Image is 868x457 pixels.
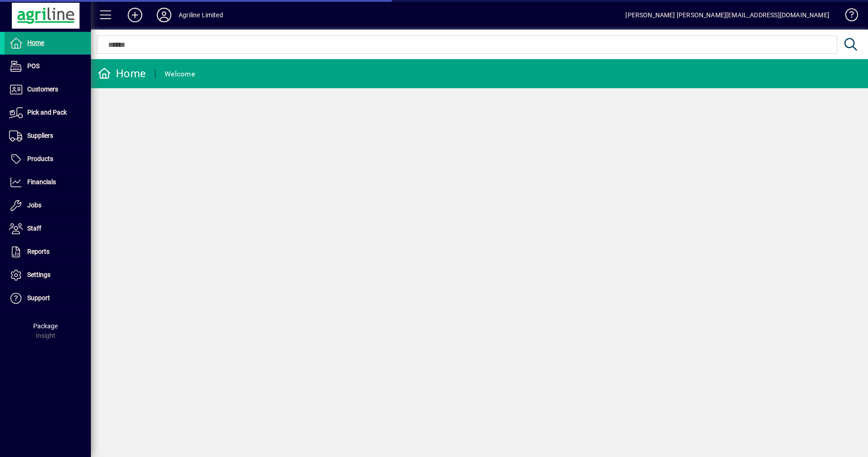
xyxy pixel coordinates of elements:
[27,85,58,93] span: Customers
[27,62,40,70] span: POS
[98,66,146,81] div: Home
[5,148,91,171] a: Products
[27,271,50,278] span: Settings
[27,294,50,301] span: Support
[27,225,41,232] span: Staff
[33,322,58,330] span: Package
[625,8,829,22] div: [PERSON_NAME] [PERSON_NAME][EMAIL_ADDRESS][DOMAIN_NAME]
[5,194,91,217] a: Jobs
[838,2,857,31] a: Knowledge Base
[27,155,53,162] span: Products
[120,7,150,23] button: Add
[5,241,91,263] a: Reports
[27,248,50,255] span: Reports
[5,125,91,147] a: Suppliers
[5,78,91,101] a: Customers
[5,217,91,240] a: Staff
[179,8,223,22] div: Agriline Limited
[5,171,91,194] a: Financials
[165,67,195,81] div: Welcome
[27,201,41,209] span: Jobs
[27,132,53,139] span: Suppliers
[5,264,91,286] a: Settings
[150,7,179,23] button: Profile
[5,55,91,78] a: POS
[27,109,67,116] span: Pick and Pack
[27,39,44,46] span: Home
[5,287,91,310] a: Support
[27,178,56,186] span: Financials
[5,101,91,124] a: Pick and Pack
